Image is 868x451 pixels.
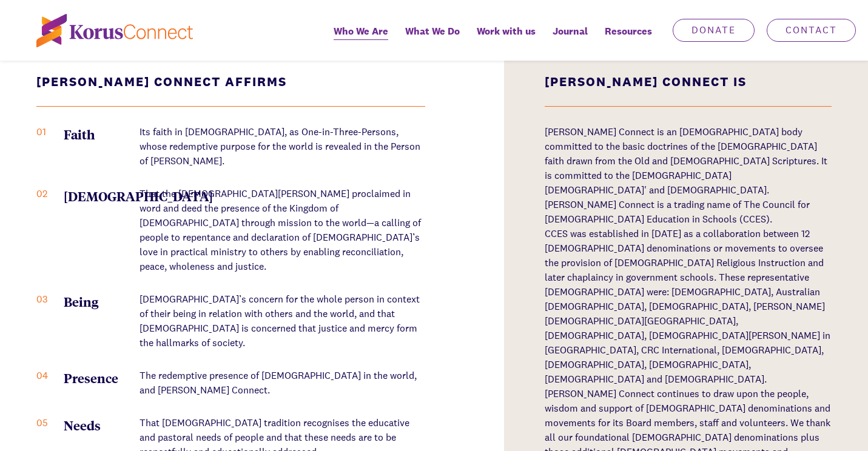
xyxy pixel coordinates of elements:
span: Needs [64,416,121,434]
a: Who We Are [325,17,397,61]
span: 04 [36,369,64,383]
span: Who We Are [334,22,388,40]
span: 05 [36,416,64,430]
span: 02 [36,187,64,201]
a: Work with us [468,17,544,61]
span: Presence [64,369,121,387]
span: Faith [64,125,121,143]
p: Its faith in [DEMOGRAPHIC_DATA], as One-in-Three-Persons, whose redemptive purpose for the world ... [140,125,425,169]
p: [PERSON_NAME] Connect is a trading name of The Council for [DEMOGRAPHIC_DATA] Education in School... [545,198,832,227]
h3: [PERSON_NAME] Connect Is [545,76,832,107]
span: [DEMOGRAPHIC_DATA] [64,187,121,205]
a: Contact [767,19,856,42]
h3: [PERSON_NAME] Connect Affirms [36,76,425,107]
div: Resources [596,17,661,61]
p: [DEMOGRAPHIC_DATA]’s concern for the whole person in context of their being in relation with othe... [140,292,425,350]
p: The redemptive presence of [DEMOGRAPHIC_DATA] in the world, and [PERSON_NAME] Connect. [140,369,425,398]
a: Donate [673,19,755,42]
p: That the [DEMOGRAPHIC_DATA][PERSON_NAME] proclaimed in word and deed the presence of the Kingdom ... [140,187,425,274]
span: What We Do [405,22,460,40]
p: CCES was established in [DATE] as a collaboration between 12 [DEMOGRAPHIC_DATA] denominations or ... [545,227,832,387]
a: What We Do [397,17,468,61]
span: Journal [553,22,588,40]
span: Work with us [477,22,536,40]
p: [PERSON_NAME] Connect is an [DEMOGRAPHIC_DATA] body committed to the basic doctrines of the [DEMO... [545,125,832,198]
a: Journal [544,17,596,61]
img: korus-connect%2Fc5177985-88d5-491d-9cd7-4a1febad1357_logo.svg [36,14,193,47]
span: 01 [36,125,64,139]
span: 03 [36,292,64,307]
span: Being [64,292,121,310]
